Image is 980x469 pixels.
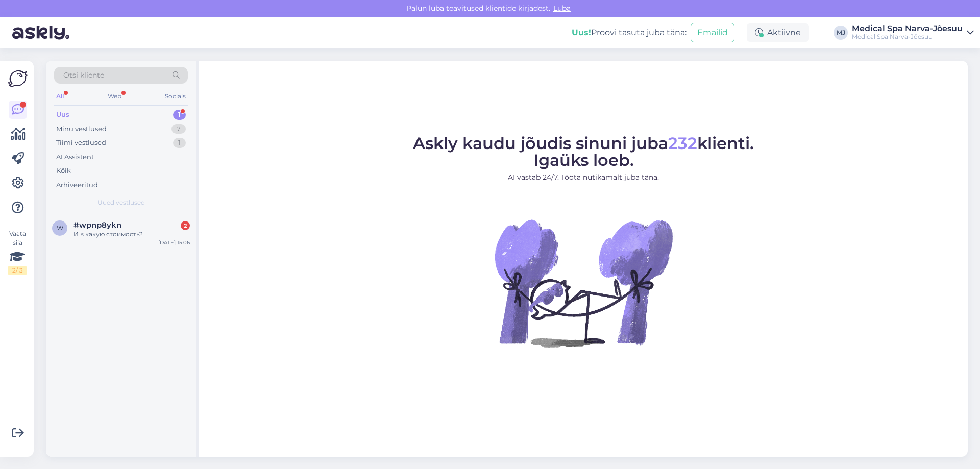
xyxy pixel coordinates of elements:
div: Arhiveeritud [56,180,98,190]
span: w [57,224,63,232]
div: Web [106,90,124,103]
div: 2 / 3 [8,266,27,275]
div: Minu vestlused [56,124,107,134]
div: И в какую стоимость? [73,230,190,239]
div: Socials [163,90,188,103]
span: Askly kaudu jõudis sinuni juba klienti. Igaüks loeb. [413,133,754,170]
div: Uus [56,110,69,120]
p: AI vastab 24/7. Tööta nutikamalt juba täna. [413,172,754,183]
div: Kõik [56,166,71,176]
img: No Chat active [492,191,675,375]
div: Medical Spa Narva-Jõesuu [852,24,963,33]
span: Uued vestlused [97,198,145,207]
div: Vaata siia [8,229,27,275]
div: Proovi tasuta juba täna: [572,27,687,39]
div: 1 [173,138,186,148]
button: Emailid [691,23,734,42]
span: Otsi kliente [63,70,104,81]
b: Uus! [572,28,591,37]
div: AI Assistent [56,152,94,162]
div: [DATE] 15:06 [158,239,190,246]
span: Luba [550,4,574,13]
div: 1 [173,110,186,120]
div: 2 [181,221,190,230]
div: MJ [834,26,848,40]
div: Aktiivne [747,23,809,42]
div: All [54,90,66,103]
div: 7 [171,124,186,134]
div: Medical Spa Narva-Jõesuu [852,33,963,41]
img: Askly Logo [8,69,28,88]
div: Tiimi vestlused [56,138,106,148]
a: Medical Spa Narva-JõesuuMedical Spa Narva-Jõesuu [852,24,974,41]
span: #wpnp8ykn [73,220,121,230]
span: 232 [668,133,697,153]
